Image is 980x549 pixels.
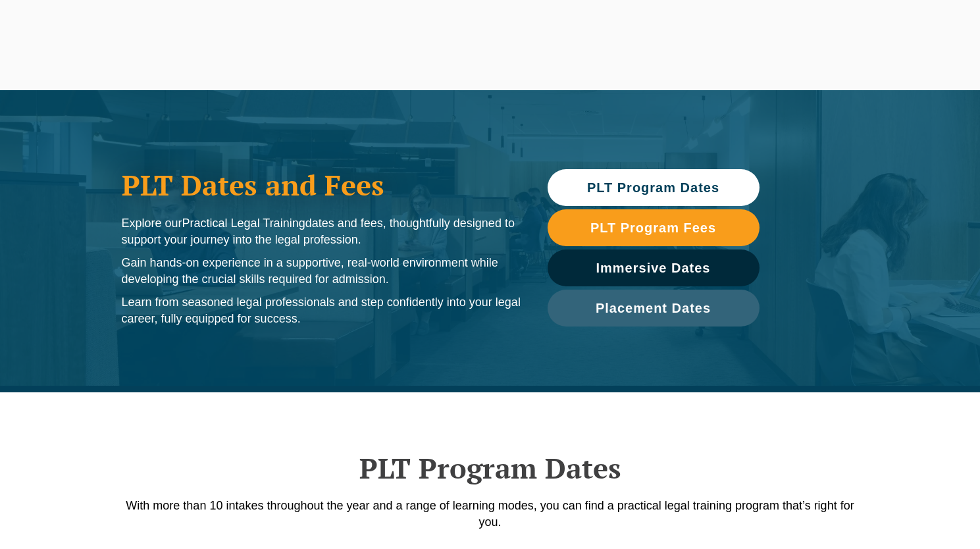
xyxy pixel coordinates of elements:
span: Practical Legal Training [182,217,305,230]
p: Learn from seasoned legal professionals and step confidently into your legal career, fully equipp... [122,294,521,327]
a: CPD Programs [324,3,405,59]
h2: PLT Program Dates [115,452,865,484]
a: PLT Program Dates [548,169,760,206]
span: Placement Dates [596,301,711,315]
span: PLT Program Fees [590,221,716,234]
h1: PLT Dates and Fees [122,169,521,201]
a: Traineeship Workshops [546,3,660,59]
span: Immersive Dates [596,261,711,274]
a: Placement Dates [548,290,760,327]
a: Practice Management Course [405,3,546,59]
a: About Us [842,3,899,59]
a: PLT Program Fees [548,209,760,246]
p: Explore our dates and fees, thoughtfully designed to support your journey into the legal profession. [122,215,521,248]
a: Medicare Billing Course [660,3,777,59]
p: With more than 10 intakes throughout the year and a range of learning modes, you can find a pract... [115,498,865,531]
a: Immersive Dates [548,249,760,286]
a: [PERSON_NAME] Centre for Law [30,11,117,48]
p: Gain hands-on experience in a supportive, real-world environment while developing the crucial ski... [122,255,521,288]
a: Venue Hire [777,3,842,59]
a: Practical Legal Training [211,3,325,59]
a: Contact [899,3,950,59]
span: PLT Program Dates [587,181,719,194]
